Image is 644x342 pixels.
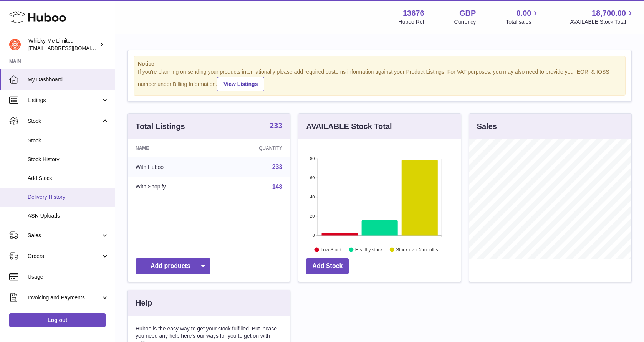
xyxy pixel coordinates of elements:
[306,121,392,132] h3: AVAILABLE Stock Total
[28,294,101,301] span: Invoicing and Payments
[570,8,635,26] a: 18,700.00 AVAILABLE Stock Total
[28,273,109,281] span: Usage
[310,175,315,180] text: 60
[128,177,215,197] td: With Shopify
[272,164,283,170] a: 233
[310,195,315,199] text: 40
[454,18,476,26] div: Currency
[355,247,383,252] text: Healthy stock
[138,60,621,68] strong: Notice
[128,157,215,177] td: With Huboo
[9,313,106,327] a: Log out
[217,77,264,91] a: View Listings
[517,8,531,18] span: 0.00
[506,18,540,26] span: Total sales
[506,8,540,26] a: 0.00 Total sales
[28,137,109,144] span: Stock
[570,18,635,26] span: AVAILABLE Stock Total
[272,183,283,190] a: 148
[28,97,101,104] span: Listings
[28,175,109,182] span: Add Stock
[310,156,315,161] text: 80
[28,193,109,201] span: Delivery History
[28,37,98,52] div: Whisky Me Limited
[459,8,476,18] strong: GBP
[477,121,497,132] h3: Sales
[28,76,109,83] span: My Dashboard
[321,247,342,252] text: Low Stock
[28,117,101,125] span: Stock
[28,232,101,239] span: Sales
[215,139,290,157] th: Quantity
[9,39,21,50] img: orders@whiskyshop.com
[403,8,424,18] strong: 13676
[592,8,626,18] span: 18,700.00
[28,45,113,51] span: [EMAIL_ADDRESS][DOMAIN_NAME]
[399,18,424,26] div: Huboo Ref
[313,233,315,238] text: 0
[28,253,101,260] span: Orders
[28,156,109,163] span: Stock History
[128,139,215,157] th: Name
[136,298,152,308] h3: Help
[136,258,210,274] a: Add products
[136,121,185,132] h3: Total Listings
[396,247,438,252] text: Stock over 2 months
[270,122,282,129] strong: 233
[310,214,315,218] text: 20
[306,258,349,274] a: Add Stock
[28,212,109,220] span: ASN Uploads
[270,122,282,131] a: 233
[138,68,621,91] div: If you're planning on sending your products internationally please add required customs informati...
